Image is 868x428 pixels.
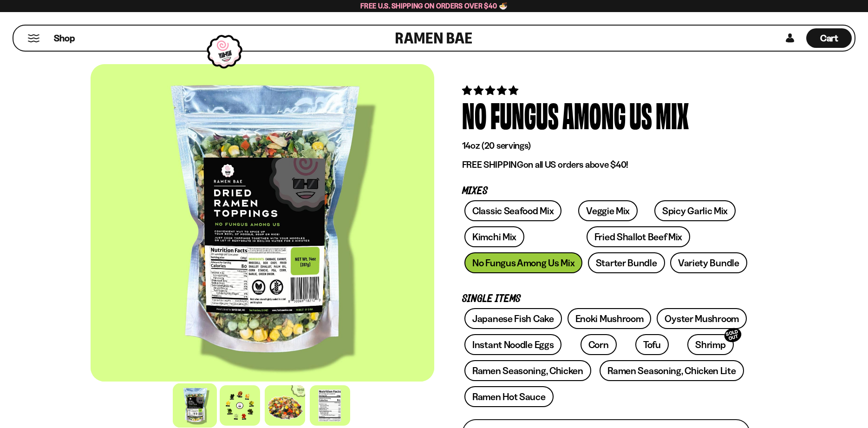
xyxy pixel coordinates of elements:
[687,334,733,355] a: ShrimpSOLD OUT
[462,159,523,170] strong: FREE SHIPPING
[562,97,626,132] div: Among
[578,200,638,221] a: Veggie Mix
[490,97,559,132] div: Fungus
[654,200,736,221] a: Spicy Garlic Mix
[657,308,747,329] a: Oyster Mushroom
[568,308,652,329] a: Enoki Mushroom
[629,97,652,132] div: Us
[462,97,487,132] div: No
[464,386,554,407] a: Ramen Hot Sauce
[462,295,750,303] p: Single Items
[635,334,669,355] a: Tofu
[54,28,75,48] a: Shop
[464,308,562,329] a: Japanese Fish Cake
[806,26,852,51] div: Cart
[587,226,690,247] a: Fried Shallot Beef Mix
[723,326,743,344] div: SOLD OUT
[360,1,508,10] span: Free U.S. Shipping on Orders over $40 🍜
[464,360,591,381] a: Ramen Seasoning, Chicken
[464,334,561,355] a: Instant Noodle Eggs
[588,252,665,273] a: Starter Bundle
[54,32,75,45] span: Shop
[27,34,40,42] button: Mobile Menu Trigger
[462,140,750,151] p: 14oz (20 servings)
[820,33,838,44] span: Cart
[462,187,750,196] p: Mixes
[464,200,561,221] a: Classic Seafood Mix
[462,159,750,171] p: on all US orders above $40!
[462,85,520,96] span: 5.00 stars
[600,360,744,381] a: Ramen Seasoning, Chicken Lite
[656,97,689,132] div: Mix
[670,252,747,273] a: Variety Bundle
[581,334,617,355] a: Corn
[464,226,524,247] a: Kimchi Mix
